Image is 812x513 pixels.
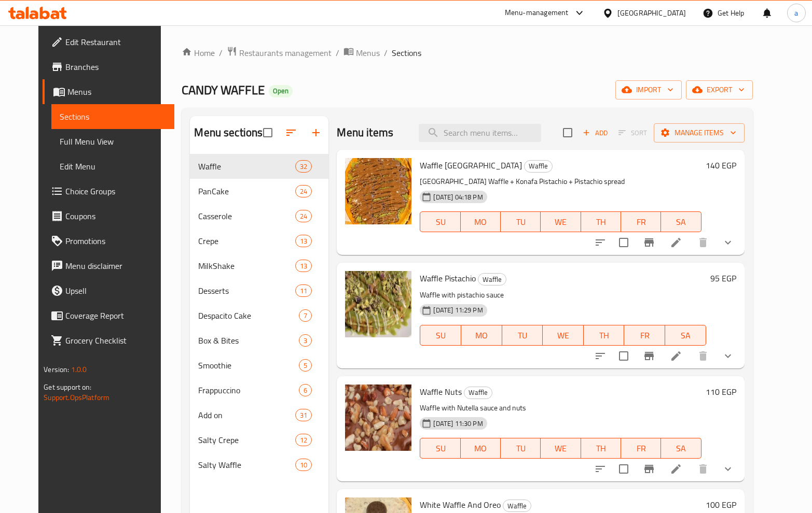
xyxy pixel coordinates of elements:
[706,158,736,173] h6: 140 EGP
[525,160,552,172] span: Waffle
[654,123,745,142] button: Manage items
[43,229,174,253] a: Promotions
[424,441,456,456] span: SU
[295,284,312,297] div: items
[461,325,502,346] button: MO
[613,345,635,367] span: Select to update
[420,438,460,459] button: SU
[429,419,487,429] span: [DATE] 11:30 PM
[190,303,328,328] div: Despacito Cake7
[182,78,265,102] span: CANDY WAFFLE
[670,350,682,362] a: Edit menu item
[44,391,109,404] a: Support.OpsPlatform
[296,162,311,172] span: 32
[299,334,312,347] div: items
[478,274,506,286] span: Waffle
[295,210,312,222] div: items
[198,160,295,173] span: Waffle
[588,344,613,368] button: sort-choices
[670,236,682,249] a: Edit menu item
[190,179,328,204] div: PanCake24
[637,230,662,255] button: Branch-specific-item
[198,334,299,347] div: Box & Bites
[662,126,736,139] span: Manage items
[43,30,174,54] a: Edit Restaurant
[670,463,682,475] a: Edit menu item
[304,120,328,145] button: Add section
[543,325,584,346] button: WE
[227,46,332,60] a: Restaurants management
[541,211,581,232] button: WE
[706,384,736,399] h6: 110 EGP
[625,441,657,456] span: FR
[392,47,421,59] span: Sections
[198,309,299,322] div: Despacito Cake
[345,158,411,224] img: Waffle Dubai
[198,434,295,446] span: Salty Crepe
[691,230,715,255] button: delete
[502,325,543,346] button: TU
[43,253,174,278] a: Menu disclaimer
[198,284,295,297] div: Desserts
[198,359,299,372] span: Smoothie
[43,79,174,104] a: Menus
[461,211,501,232] button: MO
[581,211,621,232] button: TH
[686,80,753,99] button: export
[691,457,715,481] button: delete
[43,278,174,303] a: Upsell
[547,328,580,343] span: WE
[581,438,621,459] button: TH
[424,328,457,343] span: SU
[65,235,166,247] span: Promotions
[661,211,701,232] button: SA
[299,309,312,322] div: items
[505,441,536,456] span: TU
[710,271,736,286] h6: 95 EGP
[190,278,328,303] div: Desserts11
[621,438,661,459] button: FR
[65,309,166,322] span: Coverage Report
[43,303,174,328] a: Coverage Report
[198,185,295,197] span: PanCake
[190,154,328,179] div: Waffle32
[420,402,701,415] p: Waffle with Nutella sauce and nuts
[190,378,328,403] div: Frappuccino6
[612,125,654,141] span: Select section first
[356,47,380,59] span: Menus
[665,325,706,346] button: SA
[420,497,501,512] span: White Waffle And Oreo
[219,47,223,59] li: /
[420,325,461,346] button: SU
[384,47,388,59] li: /
[503,500,531,512] div: Waffle
[624,325,665,346] button: FR
[190,253,328,278] div: MilkShake13
[51,104,174,129] a: Sections
[625,215,657,230] span: FR
[665,441,697,456] span: SA
[722,463,734,475] svg: Show Choices
[60,110,166,123] span: Sections
[190,328,328,353] div: Box & Bites3
[715,344,740,368] button: show more
[429,305,487,315] span: [DATE] 11:29 PM
[299,384,312,396] div: items
[198,260,295,272] div: MilkShake
[182,46,752,60] nav: breadcrumb
[296,236,311,246] span: 13
[465,328,498,343] span: MO
[295,160,312,173] div: items
[665,215,697,230] span: SA
[269,87,293,95] span: Open
[299,386,311,395] span: 6
[478,273,506,286] div: Waffle
[43,204,174,229] a: Coupons
[190,403,328,427] div: Add on31
[295,409,312,421] div: items
[464,387,492,399] div: Waffle
[198,409,295,421] span: Add on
